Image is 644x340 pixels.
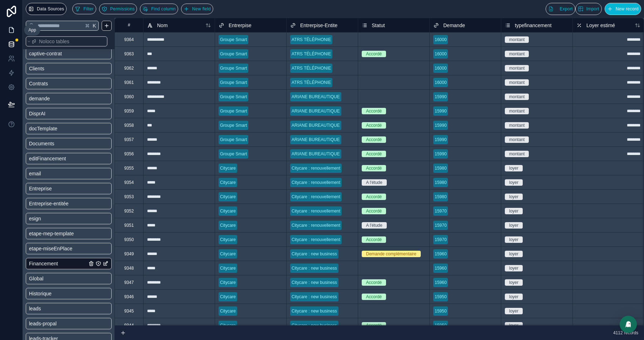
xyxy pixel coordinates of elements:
[372,22,385,29] span: Statut
[435,122,447,129] div: 15990
[29,215,87,222] a: esign
[29,155,87,162] a: editFinancement
[366,108,382,114] div: Accordé
[29,125,87,132] a: docTemplate
[292,236,340,243] div: Citycare : renouvellement
[120,22,138,28] div: #
[157,22,168,29] span: Nom
[366,251,416,257] div: Demande complémentaire
[509,179,518,186] div: loyer
[29,260,87,267] a: Financement
[292,165,340,171] div: Citycare : renouvellement
[124,108,134,114] div: 9359
[29,320,57,327] span: leads-propal
[509,151,525,157] div: montant
[29,170,87,177] a: email
[220,65,247,71] div: Groupe Smart
[124,65,134,71] div: 9362
[509,122,525,129] div: montant
[435,108,447,114] div: 15990
[229,22,252,29] span: Entrerpise
[435,151,447,157] div: 15990
[26,318,112,329] div: leads-propal
[140,4,178,14] button: Find column
[29,290,87,297] a: Historique
[509,308,518,314] div: loyer
[220,322,236,329] div: Citycare
[29,95,50,102] span: demande
[124,94,134,100] div: 9360
[72,4,96,14] button: Filter
[29,320,87,327] a: leads-propal
[26,258,112,269] div: Financement
[435,236,447,243] div: 15970
[220,108,247,114] div: Groupe Smart
[435,79,447,86] div: 16000
[509,236,518,243] div: loyer
[366,236,382,243] div: Accordé
[435,65,447,71] div: 16000
[29,185,87,192] a: Entreprise
[92,23,97,28] span: K
[292,179,340,186] div: Citycare : renouvellement
[435,94,447,100] div: 15990
[124,322,134,328] div: 9344
[37,6,64,12] span: Data Sources
[99,4,140,14] a: Permissions
[292,151,340,157] div: ARIANE BUREAUTIQUE
[509,165,518,171] div: loyer
[435,51,447,57] div: 16000
[181,4,213,14] button: New field
[292,108,340,114] div: ARIANE BUREAUTIQUE
[509,136,525,143] div: montant
[220,151,247,157] div: Groupe Smart
[124,237,134,242] div: 9350
[26,168,112,179] div: email
[220,265,236,271] div: Citycare
[26,183,112,194] div: Entreprise
[29,245,87,252] a: etape-miseEnPlace
[29,155,66,162] span: editFinancement
[29,260,58,267] span: Financement
[292,308,337,314] div: Citycare : new business
[151,6,176,12] span: Find column
[83,6,93,12] span: Filter
[292,122,340,129] div: ARIANE BUREAUTIQUE
[435,308,447,314] div: 15950
[292,279,337,286] div: Citycare : new business
[435,265,447,271] div: 15960
[29,200,69,207] span: Entreprise-entitée
[509,36,525,43] div: montant
[292,322,337,329] div: Citycare : new business
[29,200,87,207] a: Entreprise-entitée
[509,108,525,114] div: montant
[435,251,447,257] div: 15960
[29,27,36,33] div: App
[29,50,87,57] a: captive-contrat
[586,22,615,29] span: Loyer estimé
[509,79,525,86] div: montant
[29,80,48,87] span: Contrats
[616,6,639,12] span: New record
[546,3,575,15] button: Export
[124,122,134,128] div: 9358
[509,94,525,100] div: montant
[220,36,247,43] div: Groupe Smart
[124,151,134,157] div: 9356
[26,213,112,224] div: esign
[435,179,447,186] div: 15980
[435,36,447,43] div: 16000
[292,265,337,271] div: Citycare : new business
[509,222,518,229] div: loyer
[124,251,134,257] div: 9349
[29,275,87,282] a: Global
[124,308,134,314] div: 9345
[29,125,57,132] span: docTemplate
[220,94,247,100] div: Groupe Smart
[26,288,112,299] div: Historique
[220,51,247,57] div: Groupe Smart
[292,251,337,257] div: Citycare : new business
[366,122,382,129] div: Accordé
[435,294,447,300] div: 15950
[292,208,340,214] div: Citycare : renouvellement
